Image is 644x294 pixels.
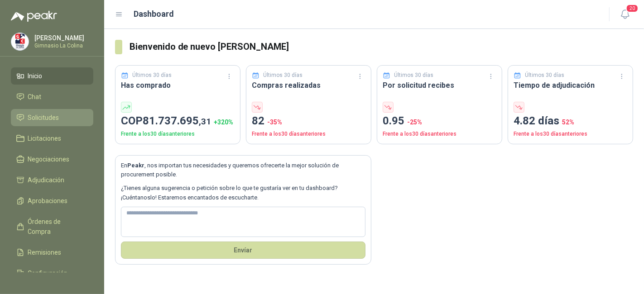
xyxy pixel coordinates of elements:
[28,217,85,237] span: Órdenes de Compra
[383,80,496,91] h3: Por solicitud recibes
[28,268,68,278] span: Configuración
[252,113,365,130] p: 82
[407,119,422,126] span: -25 %
[28,92,42,102] span: Chat
[514,80,627,91] h3: Tiempo de adjudicación
[11,67,93,85] a: Inicio
[127,162,144,169] b: Peakr
[252,80,365,91] h3: Compras realizadas
[133,71,172,80] p: Últimos 30 días
[130,40,633,54] h3: Bienvenido de nuevo [PERSON_NAME]
[28,113,59,123] span: Solicitudes
[28,154,70,164] span: Negociaciones
[121,242,365,259] button: Envíar
[199,116,211,127] span: ,31
[11,130,93,147] a: Licitaciones
[121,130,235,138] p: Frente a los 30 días anteriores
[28,133,62,143] span: Licitaciones
[514,113,627,130] p: 4.82 días
[143,114,211,127] span: 81.737.695
[394,71,434,80] p: Últimos 30 días
[525,71,565,80] p: Últimos 30 días
[11,213,93,240] a: Órdenes de Compra
[34,43,91,48] p: Gimnasio La Colina
[11,244,93,261] a: Remisiones
[28,196,68,206] span: Aprobaciones
[383,130,496,138] p: Frente a los 30 días anteriores
[252,130,365,138] p: Frente a los 30 días anteriores
[383,113,496,130] p: 0.95
[34,35,91,41] p: [PERSON_NAME]
[562,119,574,126] span: 52 %
[514,130,627,138] p: Frente a los 30 días anteriores
[11,265,93,282] a: Configuración
[11,33,29,50] img: Company Logo
[121,161,365,180] p: En , nos importan tus necesidades y queremos ofrecerte la mejor solución de procurement posible.
[121,113,235,130] p: COP
[11,171,93,189] a: Adjudicación
[11,192,93,209] a: Aprobaciones
[11,88,93,105] a: Chat
[28,175,65,185] span: Adjudicación
[11,11,57,22] img: Logo peakr
[28,71,43,81] span: Inicio
[28,247,62,257] span: Remisiones
[11,109,93,126] a: Solicitudes
[264,71,303,80] p: Últimos 30 días
[121,80,235,91] h3: Has comprado
[11,151,93,168] a: Negociaciones
[267,119,282,126] span: -35 %
[617,6,633,23] button: 20
[626,4,639,13] span: 20
[121,184,365,202] p: ¿Tienes alguna sugerencia o petición sobre lo que te gustaría ver en tu dashboard? ¡Cuéntanoslo! ...
[134,8,174,20] h1: Dashboard
[214,119,233,126] span: + 320 %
